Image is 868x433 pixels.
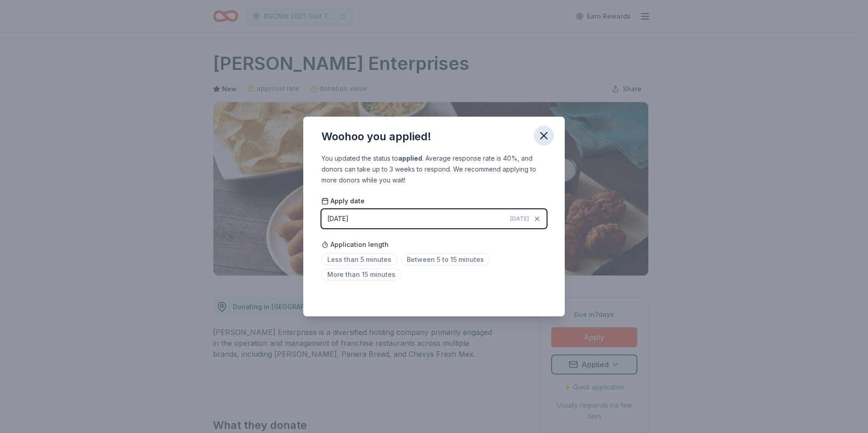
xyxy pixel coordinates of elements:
[510,215,529,222] span: [DATE]
[321,197,365,206] span: Apply date
[321,209,547,228] button: [DATE][DATE]
[321,268,401,280] span: More than 15 minutes
[321,153,547,186] div: You updated the status to . Average response rate is 40%, and donors can take up to 3 weeks to re...
[401,253,490,266] span: Between 5 to 15 minutes
[321,253,397,266] span: Less than 5 minutes
[327,213,349,224] div: [DATE]
[321,239,389,250] span: Application length
[398,154,422,162] b: applied
[321,129,431,144] div: Woohoo you applied!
